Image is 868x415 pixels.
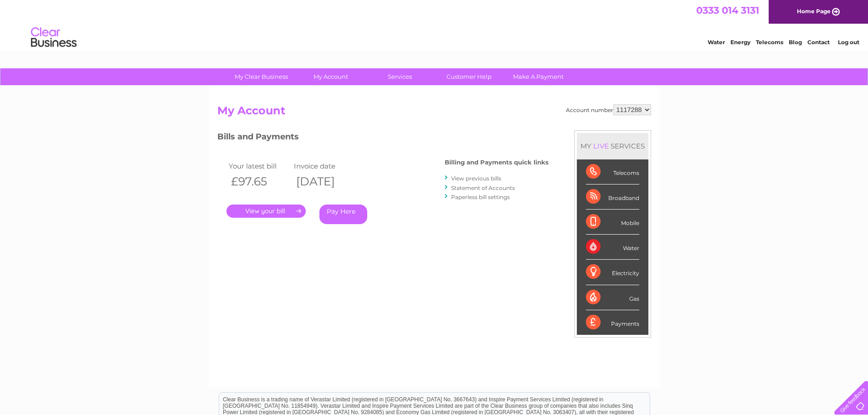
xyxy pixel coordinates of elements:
[293,68,368,85] a: My Account
[362,68,437,85] a: Services
[31,24,77,51] img: logo.png
[217,104,651,122] h2: My Account
[696,5,759,16] a: 0333 014 3131
[292,160,357,172] td: Invoice date
[292,172,357,191] th: [DATE]
[319,205,367,224] a: Pay Here
[451,194,510,200] a: Paperless bill settings
[591,142,611,150] div: LIVE
[226,205,306,218] a: .
[577,133,648,159] div: MY SERVICES
[451,184,515,191] a: Statement of Accounts
[586,210,639,235] div: Mobile
[838,39,859,46] a: Log out
[226,172,292,191] th: £97.65
[708,39,725,46] a: Water
[445,159,549,166] h4: Billing and Payments quick links
[730,39,750,46] a: Energy
[789,39,802,46] a: Blog
[431,68,507,85] a: Customer Help
[586,285,639,310] div: Gas
[451,175,501,182] a: View previous bills
[586,260,639,285] div: Electricity
[219,5,650,44] div: Clear Business is a trading name of Verastar Limited (registered in [GEOGRAPHIC_DATA] No. 3667643...
[756,39,783,46] a: Telecoms
[586,159,639,184] div: Telecoms
[217,130,549,146] h3: Bills and Payments
[586,235,639,260] div: Water
[224,68,299,85] a: My Clear Business
[807,39,830,46] a: Contact
[586,184,639,210] div: Broadband
[566,104,651,115] div: Account number
[501,68,576,85] a: Make A Payment
[586,310,639,335] div: Payments
[226,160,292,172] td: Your latest bill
